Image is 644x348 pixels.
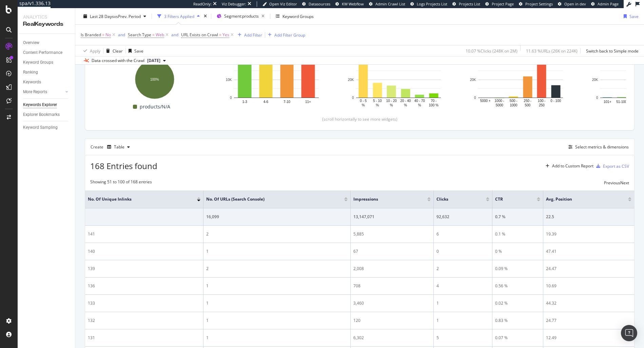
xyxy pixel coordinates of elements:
[417,1,447,6] span: Logs Projects List
[206,248,348,254] div: 1
[23,20,70,28] div: RealKeywords
[566,143,629,151] button: Select metrics & dimensions
[431,99,436,103] text: 70 -
[269,1,297,6] span: Open Viz Editor
[621,325,637,341] div: Open Intercom Messenger
[621,11,639,22] button: Save
[264,100,269,104] text: 4-6
[538,99,546,103] text: 100 -
[546,318,631,324] div: 24.77
[23,101,70,108] a: Keywords Explorer
[558,1,586,7] a: Open in dev
[495,283,540,289] div: 0.56 %
[181,32,218,38] span: URL Exists on Crawl
[495,300,540,306] div: 0.02 %
[552,164,593,168] div: Add to Custom Report
[418,103,421,107] text: %
[88,283,200,289] div: 136
[510,99,518,103] text: 500 -
[23,49,62,56] div: Content Performance
[353,196,417,202] span: Impressions
[604,179,620,187] button: Previous
[152,32,155,38] span: =
[474,96,476,100] text: 0
[140,103,170,111] span: products/N/A
[414,99,425,103] text: 40 - 70
[376,103,379,107] text: %
[564,1,586,6] span: Open in dev
[23,111,70,118] a: Explorer Bookmarks
[495,214,540,220] div: 0.7 %
[91,142,133,152] div: Create
[102,32,104,38] span: =
[305,100,311,104] text: 11+
[436,318,489,324] div: 1
[242,100,247,104] text: 1-3
[353,266,431,272] div: 2,008
[335,1,364,7] a: KW Webflow
[436,248,489,254] div: 0
[23,49,70,56] a: Content Performance
[604,100,611,104] text: 101+
[583,45,639,56] button: Switch back to Simple mode
[410,1,447,7] a: Logs Projects List
[429,103,438,107] text: 100 %
[546,335,631,341] div: 12.49
[23,39,70,46] a: Overview
[273,11,316,22] button: Keyword Groups
[223,40,329,108] svg: A chart.
[114,13,141,19] span: vs Prev. Period
[586,48,639,54] div: Switch back to Simple mode
[495,99,504,103] text: 1000 -
[468,40,573,108] svg: A chart.
[400,99,411,103] text: 20 - 40
[262,1,297,7] a: Open Viz Editor
[510,103,518,107] text: 1000
[118,32,125,38] div: and
[222,1,246,7] div: Viz Debugger:
[222,30,229,40] span: Yes
[459,1,480,6] span: Projects List
[436,283,489,289] div: 4
[114,145,124,149] div: Table
[546,248,631,254] div: 47.41
[206,300,348,306] div: 1
[206,231,348,237] div: 2
[244,32,262,38] div: Add Filter
[113,48,123,54] div: Clear
[206,335,348,341] div: 1
[591,1,619,7] a: Admin Page
[235,31,262,39] button: Add Filter
[81,45,100,56] button: Apply
[23,79,70,86] a: Keywords
[596,96,598,100] text: 0
[386,99,397,103] text: 10 - 20
[525,1,553,6] span: Project Settings
[546,300,631,306] div: 44.32
[155,11,202,22] button: 3 Filters Applied
[23,39,39,46] div: Overview
[546,231,631,237] div: 19.39
[629,13,639,19] div: Save
[546,283,631,289] div: 10.69
[171,32,178,38] div: and
[224,13,259,19] span: Segment: products
[23,111,60,118] div: Explorer Bookmarks
[353,248,431,254] div: 67
[90,48,100,54] div: Apply
[206,196,334,202] span: No. of URLs (Search Console)
[156,30,164,40] span: Web
[436,300,489,306] div: 1
[485,1,514,7] a: Project Page
[539,103,545,107] text: 250
[603,163,629,169] div: Export as CSV
[546,196,618,202] span: Avg. Position
[546,214,631,220] div: 22.5
[88,231,200,237] div: 141
[23,59,70,66] a: Keyword Groups
[360,99,367,103] text: 0 - 5
[575,144,629,150] div: Select metrics & dimensions
[369,1,405,7] a: Admin Crawl List
[23,14,70,20] div: Analytics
